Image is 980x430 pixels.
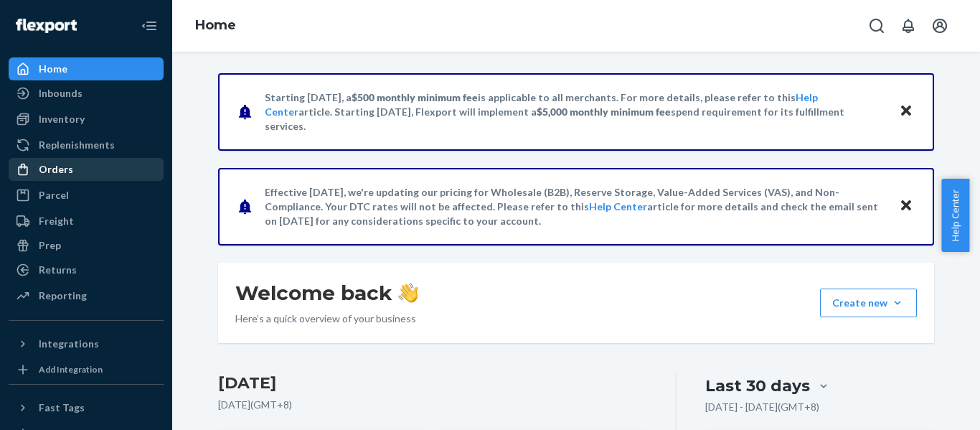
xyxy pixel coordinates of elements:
[265,90,885,134] p: Starting [DATE], a is applicable to all merchants. For more details, please refer to this article...
[9,258,164,281] a: Returns
[39,263,77,277] div: Returns
[820,289,917,317] button: Create new
[862,11,891,40] button: Open Search Box
[39,238,61,253] div: Prep
[9,361,164,378] a: Add Integration
[897,196,915,217] button: Close
[9,184,164,207] a: Parcel
[398,283,418,303] img: hand-wave emoji
[16,19,77,33] img: Flexport logo
[894,11,923,40] button: Open notifications
[39,214,74,228] div: Freight
[39,138,115,152] div: Replenishments
[39,337,99,351] div: Integrations
[39,162,73,177] div: Orders
[218,372,646,395] h3: [DATE]
[9,234,164,257] a: Prep
[9,82,164,105] a: Inbounds
[537,106,671,118] span: $5,000 monthly minimum fee
[39,86,83,101] div: Inbounds
[9,332,164,355] button: Integrations
[218,398,646,412] p: [DATE] ( GMT+8 )
[39,112,85,126] div: Inventory
[235,280,418,306] h1: Welcome back
[705,400,819,414] p: [DATE] - [DATE] ( GMT+8 )
[195,17,236,33] a: Home
[265,185,885,228] p: Effective [DATE], we're updating our pricing for Wholesale (B2B), Reserve Storage, Value-Added Se...
[9,134,164,156] a: Replenishments
[135,11,164,40] button: Close Navigation
[352,91,478,103] span: $500 monthly minimum fee
[39,62,67,76] div: Home
[941,179,969,252] button: Help Center
[39,289,87,303] div: Reporting
[9,210,164,233] a: Freight
[39,363,103,375] div: Add Integration
[39,401,85,415] div: Fast Tags
[235,312,418,326] p: Here’s a quick overview of your business
[9,158,164,181] a: Orders
[9,57,164,80] a: Home
[705,375,810,397] div: Last 30 days
[39,188,69,202] div: Parcel
[9,108,164,131] a: Inventory
[589,200,647,212] a: Help Center
[9,284,164,307] a: Reporting
[9,396,164,419] button: Fast Tags
[925,11,954,40] button: Open account menu
[184,5,248,47] ol: breadcrumbs
[897,101,915,122] button: Close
